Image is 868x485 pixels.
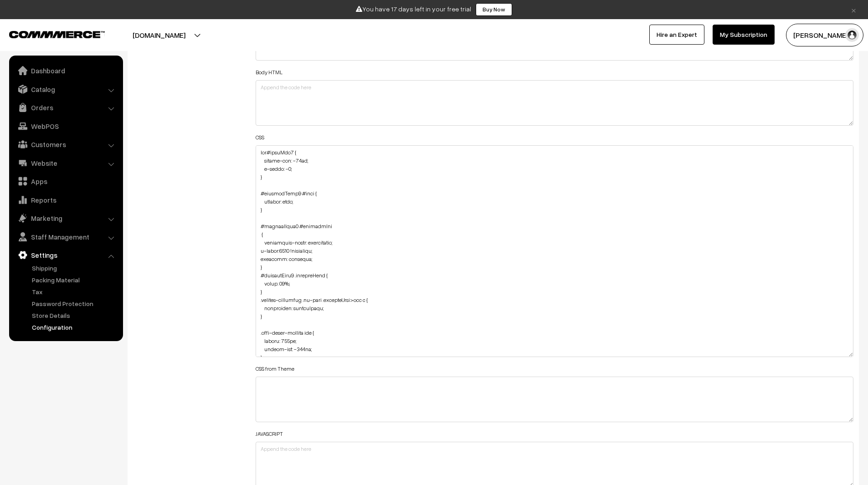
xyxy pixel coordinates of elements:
[256,145,854,357] textarea: lor#ipsuMdo7 { sitame-con: -74ad; e-seddo: -0; } #eiusmodTemp9 #inci { utlabor: etdo; } #magnaalI...
[11,136,120,153] a: Customers
[713,25,775,45] a: My Subscription
[11,155,120,171] a: Website
[476,3,512,16] a: Buy Now
[9,31,105,38] img: COMMMERCE
[11,229,120,245] a: Staff Management
[30,275,120,285] a: Packing Material
[256,68,282,77] label: Body HTML
[11,81,120,97] a: Catalog
[256,430,283,438] label: JAVASCRIPT
[30,299,120,308] a: Password Protection
[30,311,120,320] a: Store Details
[11,192,120,208] a: Reports
[30,263,120,273] a: Shipping
[30,322,120,332] a: Configuration
[3,3,865,16] div: You have 17 days left in your free trial
[11,99,120,116] a: Orders
[786,24,863,46] button: [PERSON_NAME]
[256,365,294,373] label: CSS from Theme
[101,24,217,46] button: [DOMAIN_NAME]
[11,62,120,79] a: Dashboard
[845,28,859,42] img: user
[9,28,89,39] a: COMMMERCE
[30,287,120,296] a: Tax
[256,133,264,142] label: CSS
[11,173,120,189] a: Apps
[847,4,860,15] a: ×
[11,247,120,263] a: Settings
[11,210,120,226] a: Marketing
[11,118,120,134] a: WebPOS
[649,25,704,45] a: Hire an Expert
